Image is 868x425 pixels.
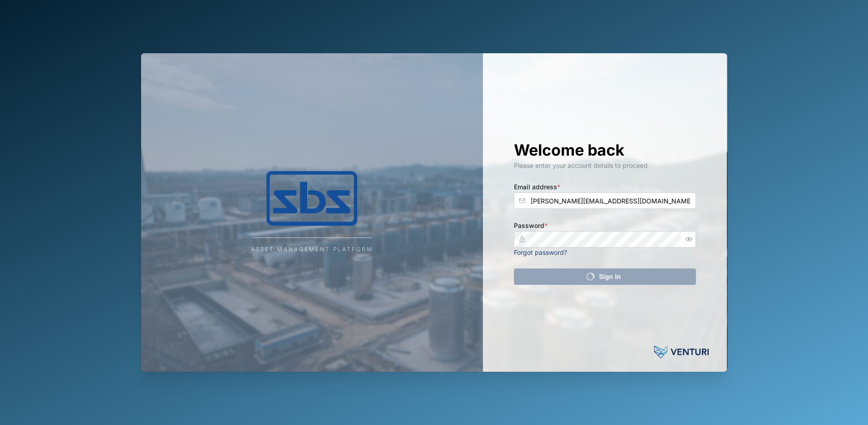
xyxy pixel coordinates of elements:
[514,182,560,192] label: Email address
[514,140,696,160] h1: Welcome back
[654,343,709,361] img: Powered by: Venturi
[221,171,403,226] img: Company Logo
[514,221,548,231] label: Password
[251,245,373,254] div: Asset Management Platform
[514,161,696,171] div: Please enter your account details to proceed
[514,248,567,256] a: Forgot password?
[514,192,696,209] input: Enter your email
